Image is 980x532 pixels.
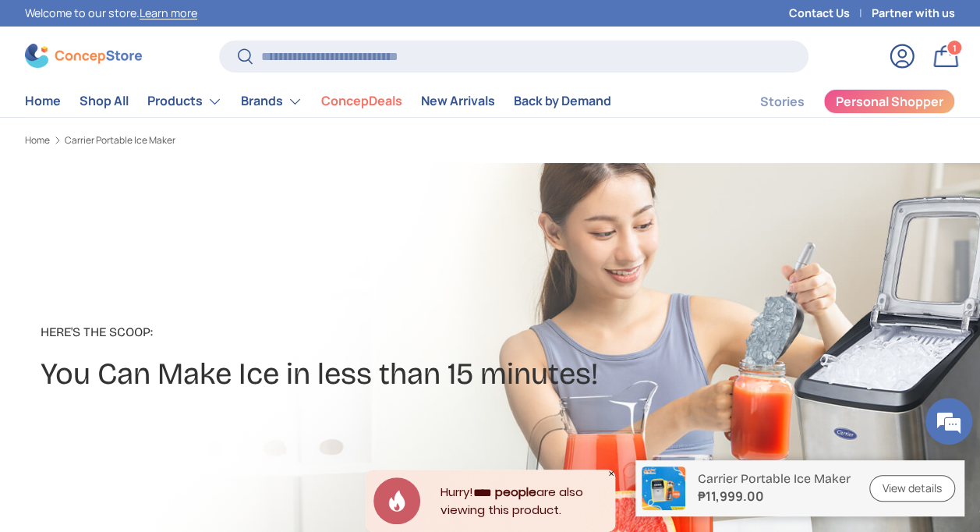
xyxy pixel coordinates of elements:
[140,5,197,20] a: Learn more
[25,44,142,68] img: ConcepStore
[41,354,598,393] h2: You Can Make Ice in less than 15 minutes!
[869,475,955,502] a: View details
[25,136,50,145] a: Home
[232,86,312,117] summary: Brands
[321,86,402,116] a: ConcepDeals
[760,87,805,117] a: Stories
[698,471,851,486] p: Carrier Portable Ice Maker
[25,5,197,22] p: Welcome to our store.
[607,470,615,477] div: Close
[836,95,943,108] span: Personal Shopper
[41,323,598,342] p: Here's the Scoop:
[514,86,611,116] a: Back by Demand
[953,41,957,53] span: 1
[25,86,611,117] nav: Primary
[823,89,955,114] a: Personal Shopper
[138,86,232,117] summary: Products
[421,86,495,116] a: New Arrivals
[698,487,851,505] strong: ₱11,999.00
[80,86,129,116] a: Shop All
[25,133,518,147] nav: Breadcrumbs
[872,5,955,22] a: Partner with us
[789,5,872,22] a: Contact Us
[723,86,955,117] nav: Secondary
[25,86,61,116] a: Home
[65,136,175,145] a: Carrier Portable Ice Maker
